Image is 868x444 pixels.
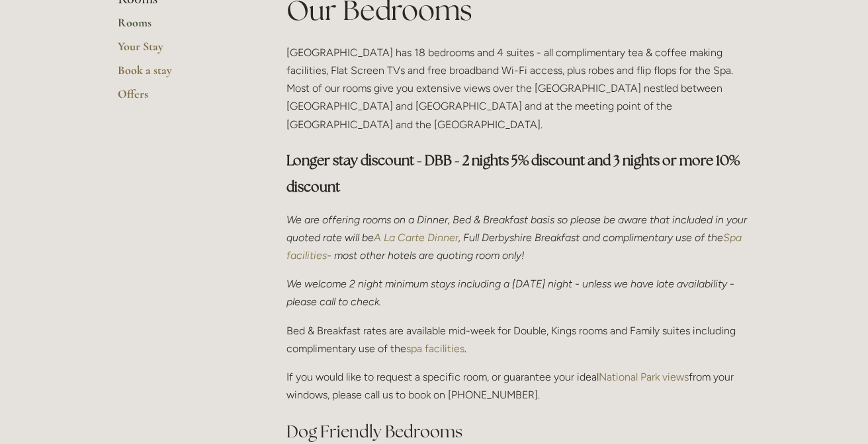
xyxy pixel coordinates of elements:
p: Bed & Breakfast rates are available mid-week for Double, Kings rooms and Family suites including ... [286,322,750,357]
a: Book a stay [118,63,244,87]
a: Your Stay [118,39,244,63]
a: Offers [118,87,244,110]
em: We welcome 2 night minimum stays including a [DATE] night - unless we have late availability - pl... [286,277,737,308]
a: National Park views [599,371,689,383]
a: Rooms [118,15,244,39]
h2: Dog Friendly Bedrooms [286,420,750,443]
em: - most other hotels are quoting room only! [327,249,525,262]
em: We are offering rooms on a Dinner, Bed & Breakfast basis so please be aware that included in your... [286,213,750,244]
a: spa facilities [406,342,464,355]
strong: Longer stay discount - DBB - 2 nights 5% discount and 3 nights or more 10% discount [286,151,742,196]
p: [GEOGRAPHIC_DATA] has 18 bedrooms and 4 suites - all complimentary tea & coffee making facilities... [286,44,750,133]
a: A La Carte Dinner [374,231,458,244]
em: , Full Derbyshire Breakfast and complimentary use of the [458,231,723,244]
p: If you would like to request a specific room, or guarantee your ideal from your windows, please c... [286,368,750,404]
